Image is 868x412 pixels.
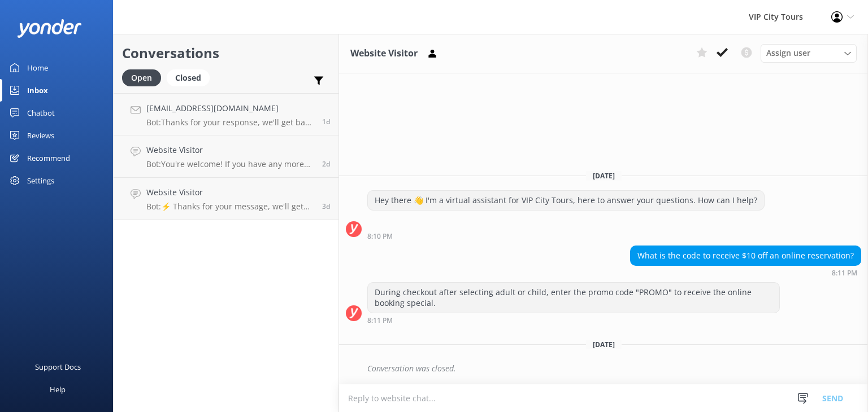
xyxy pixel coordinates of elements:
[367,232,765,240] div: Sep 22 2025 07:10pm (UTC -06:00) America/Mexico_City
[122,71,167,84] a: Open
[586,340,622,349] span: [DATE]
[146,159,314,169] p: Bot: You're welcome! If you have any more questions, feel free to ask.
[367,233,393,240] strong: 8:10 PM
[27,169,54,192] div: Settings
[122,69,161,86] div: Open
[50,378,66,401] div: Help
[27,56,48,79] div: Home
[322,201,330,211] span: Sep 24 2025 11:39am (UTC -06:00) America/Mexico_City
[114,178,338,220] a: Website VisitorBot:⚡ Thanks for your message, we'll get back to you as soon as we can. You're als...
[586,171,622,181] span: [DATE]
[367,316,780,324] div: Sep 22 2025 07:11pm (UTC -06:00) America/Mexico_City
[114,135,338,178] a: Website VisitorBot:You're welcome! If you have any more questions, feel free to ask.2d
[367,317,393,324] strong: 8:11 PM
[114,93,338,135] a: [EMAIL_ADDRESS][DOMAIN_NAME]Bot:Thanks for your response, we'll get back to you as soon as we can...
[631,246,861,265] div: What is the code to receive $10 off an online reservation?
[167,71,215,84] a: Closed
[761,44,857,62] div: Assign User
[146,117,314,128] p: Bot: Thanks for your response, we'll get back to you as soon as we can during opening hours.
[766,47,810,59] span: Assign user
[146,144,314,156] h4: Website Visitor
[122,42,330,64] h2: Conversations
[322,159,330,169] span: Sep 25 2025 05:57pm (UTC -06:00) America/Mexico_City
[27,102,55,124] div: Chatbot
[367,359,861,378] div: Conversation was closed.
[146,186,314,199] h4: Website Visitor
[630,269,861,277] div: Sep 22 2025 07:11pm (UTC -06:00) America/Mexico_City
[27,147,70,169] div: Recommend
[832,270,857,277] strong: 8:11 PM
[167,69,210,86] div: Closed
[346,359,861,378] div: 2025-09-27T21:23:12.011
[368,283,779,313] div: During checkout after selecting adult or child, enter the promo code "PROMO" to receive the onlin...
[35,356,81,378] div: Support Docs
[146,201,314,212] p: Bot: ⚡ Thanks for your message, we'll get back to you as soon as we can. You're also welcome to k...
[322,117,330,126] span: Sep 26 2025 08:25am (UTC -06:00) America/Mexico_City
[350,46,418,61] h3: Website Visitor
[146,102,314,115] h4: [EMAIL_ADDRESS][DOMAIN_NAME]
[27,124,54,147] div: Reviews
[27,79,48,102] div: Inbox
[17,19,82,38] img: yonder-white-logo.png
[368,191,764,210] div: Hey there 👋 I'm a virtual assistant for VIP City Tours, here to answer your questions. How can I ...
